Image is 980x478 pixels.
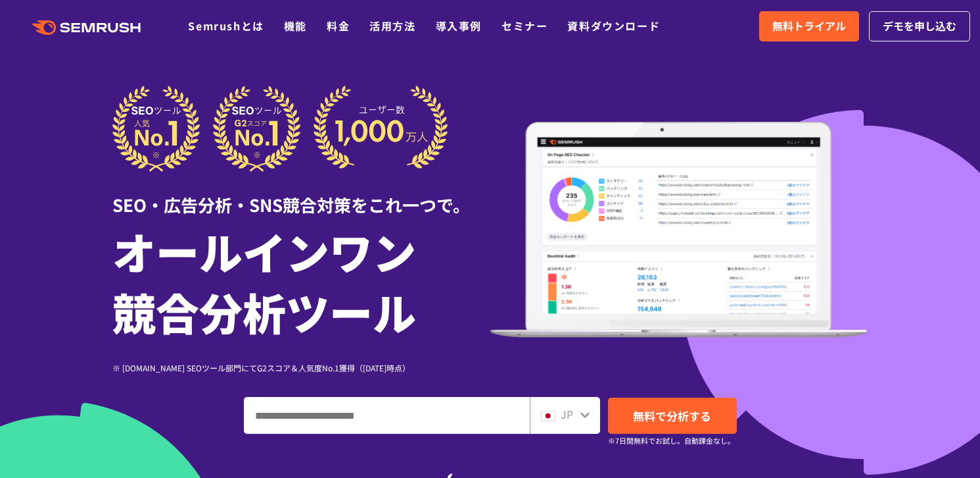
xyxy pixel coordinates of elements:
span: 無料で分析する [633,408,711,424]
small: ※7日間無料でお試し。自動課金なし。 [608,435,735,447]
span: JP [561,406,573,422]
a: 料金 [327,18,350,34]
a: Semrushとは [188,18,264,34]
span: 無料トライアル [772,18,846,35]
a: 活用方法 [369,18,415,34]
a: 機能 [284,18,307,34]
a: 無料で分析する [608,398,737,434]
span: デモを申し込む [883,18,956,35]
a: 無料トライアル [759,11,859,41]
div: ※ [DOMAIN_NAME] SEOツール部門にてG2スコア＆人気度No.1獲得（[DATE]時点） [112,361,490,374]
a: 導入事例 [436,18,482,34]
div: SEO・広告分析・SNS競合対策をこれ一つで。 [112,172,490,217]
a: デモを申し込む [869,11,970,41]
a: 資料ダウンロード [567,18,660,34]
a: セミナー [502,18,548,34]
input: ドメイン、キーワードまたはURLを入力してください [245,398,529,433]
h1: オールインワン 競合分析ツール [112,221,490,342]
